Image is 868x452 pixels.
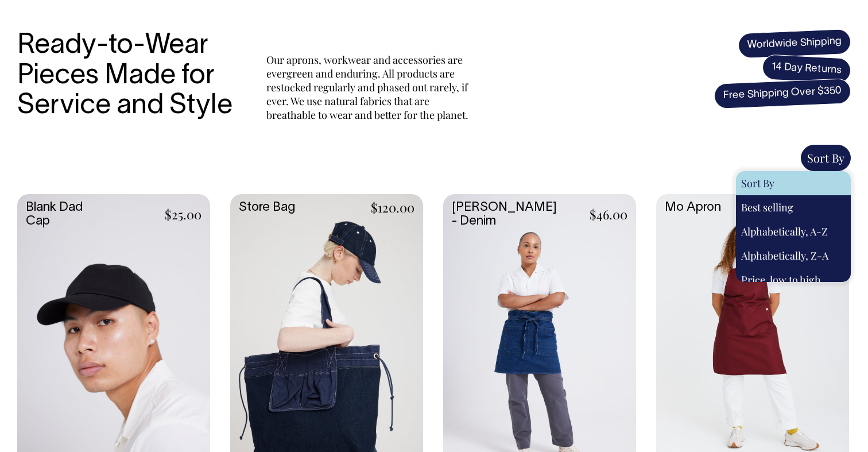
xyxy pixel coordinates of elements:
p: Our aprons, workwear and accessories are evergreen and enduring. All products are restocked regul... [266,53,473,122]
span: Free Shipping Over $350 [714,78,851,109]
div: Best selling [736,195,851,219]
div: Alphabetically, A-Z [736,219,851,244]
div: Price, low to high [736,268,851,292]
span: Sort By [807,150,844,165]
div: Alphabetically, Z-A [736,244,851,268]
span: Worldwide Shipping [738,29,851,59]
span: 14 Day Returns [762,54,851,84]
h3: Ready-to-Wear Pieces Made for Service and Style [17,31,241,122]
div: Sort By [736,171,851,195]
